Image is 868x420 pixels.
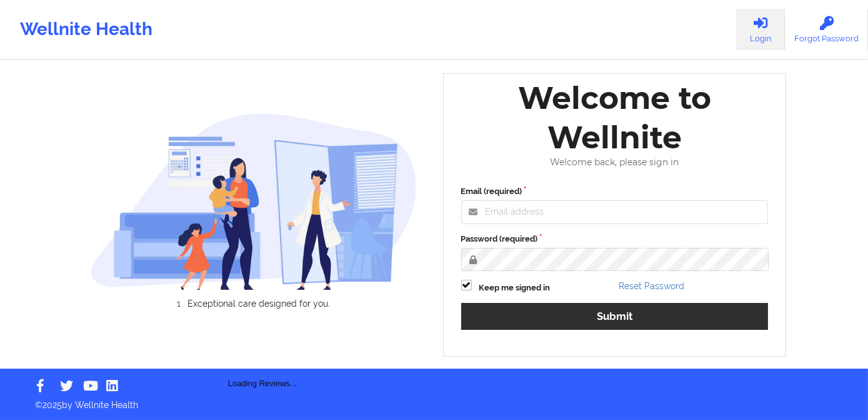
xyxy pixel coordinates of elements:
[461,233,769,245] label: Password (required)
[102,299,417,309] li: Exceptional care designed for you.
[461,200,769,224] input: Email address
[461,303,769,330] button: Submit
[736,9,785,50] a: Login
[26,390,842,411] p: © 2025 by Wellnite Health
[452,78,777,157] div: Welcome to Wellnite
[91,113,417,290] img: wellnite-auth-hero_200.c722682e.png
[479,282,551,294] label: Keep me signed in
[619,281,684,291] a: Reset Password
[91,330,434,390] div: Loading Reviews...
[461,185,769,198] label: Email (required)
[452,157,777,168] div: Welcome back, please sign in
[785,9,868,50] a: Forgot Password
